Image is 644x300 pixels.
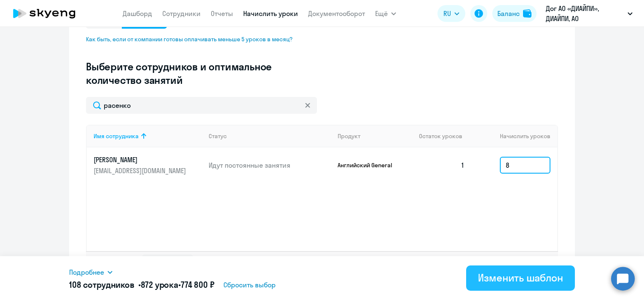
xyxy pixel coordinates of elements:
[209,161,331,170] p: Идут постоянные занятия
[419,132,462,140] span: Остаток уроков
[419,132,471,140] div: Остаток уроков
[375,5,396,22] button: Ещё
[338,132,360,140] div: Продукт
[223,280,276,290] span: Сбросить выбор
[69,267,104,277] span: Подробнее
[94,132,139,140] div: Имя сотрудника
[94,132,202,140] div: Имя сотрудника
[94,155,188,164] p: [PERSON_NAME]
[546,3,624,24] p: Дог АО «ДИАЙПИ», ДИАЙПИ, АО
[338,132,413,140] div: Продукт
[412,147,471,183] td: 1
[69,279,214,291] h5: 108 сотрудников • •
[308,9,365,18] a: Документооборот
[471,125,557,147] th: Начислить уроков
[523,9,531,18] img: balance
[497,8,520,19] div: Баланс
[141,279,178,290] span: 872 урока
[338,161,401,169] p: Английский General
[443,8,451,19] span: RU
[492,5,537,22] button: Балансbalance
[94,155,202,175] a: [PERSON_NAME][EMAIL_ADDRESS][DOMAIN_NAME]
[243,9,298,18] a: Начислить уроки
[209,132,227,140] div: Статус
[123,9,152,18] a: Дашборд
[181,279,215,290] span: 774 800 ₽
[478,271,563,284] div: Изменить шаблон
[86,35,299,43] span: Как быть, если от компании готовы оплачивать меньше 5 уроков в месяц?
[542,3,637,24] button: Дог АО «ДИАЙПИ», ДИАЙПИ, АО
[94,166,188,175] p: [EMAIL_ADDRESS][DOMAIN_NAME]
[86,97,317,114] input: Поиск по имени, email, продукту или статусу
[437,5,465,22] button: RU
[162,9,201,18] a: Сотрудники
[466,265,575,291] button: Изменить шаблон
[209,132,331,140] div: Статус
[86,60,299,87] h3: Выберите сотрудников и оптимальное количество занятий
[375,8,388,19] span: Ещё
[211,9,233,18] a: Отчеты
